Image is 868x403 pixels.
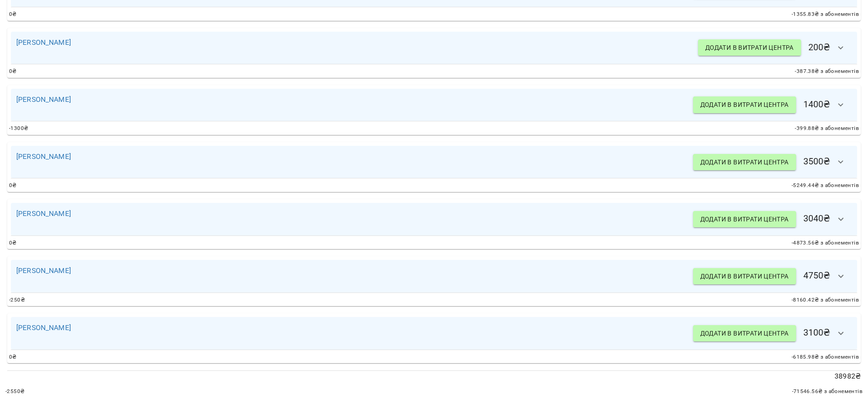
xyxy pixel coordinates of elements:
button: Додати в витрати центра [693,325,796,341]
h6: 3100 ₴ [693,322,852,344]
h6: 3040 ₴ [693,208,852,230]
span: Додати в витрати центра [700,271,789,282]
a: [PERSON_NAME] [16,38,71,47]
span: -4873.56 ₴ з абонементів [792,239,859,248]
span: -5249.44 ₴ з абонементів [792,181,859,190]
h6: 3500 ₴ [693,151,852,173]
span: Додати в витрати центра [705,42,794,53]
span: -1355.83 ₴ з абонементів [792,10,859,19]
span: 0 ₴ [9,239,17,248]
button: Додати в витрати центра [693,96,796,113]
a: [PERSON_NAME] [16,152,71,161]
span: -387.38 ₴ з абонементів [795,67,859,76]
span: -1300 ₴ [9,124,28,133]
a: [PERSON_NAME] [16,95,71,104]
a: [PERSON_NAME] [16,209,71,218]
p: 38982 ₴ [7,371,861,382]
span: 0 ₴ [9,67,17,76]
a: [PERSON_NAME] [16,266,71,275]
span: -6185.98 ₴ з абонементів [792,353,859,362]
span: 0 ₴ [9,353,17,362]
span: Додати в витрати центра [700,99,789,110]
span: Додати в витрати центра [700,157,789,168]
h6: 200 ₴ [698,37,852,59]
span: -250 ₴ [9,296,25,305]
span: Додати в витрати центра [700,328,789,339]
h6: 1400 ₴ [693,94,852,116]
span: -8160.42 ₴ з абонементів [792,296,859,305]
button: Додати в витрати центра [693,211,796,227]
span: 0 ₴ [9,181,17,190]
span: -71546.56 ₴ з абонементів [792,387,863,396]
button: Додати в витрати центра [698,39,801,56]
a: [PERSON_NAME] [16,323,71,332]
button: Додати в витрати центра [693,268,796,284]
span: -399.88 ₴ з абонементів [795,124,859,133]
span: -2550 ₴ [5,387,24,396]
button: Додати в витрати центра [693,154,796,170]
span: 0 ₴ [9,10,17,19]
span: Додати в витрати центра [700,214,789,225]
h6: 4750 ₴ [693,265,852,287]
